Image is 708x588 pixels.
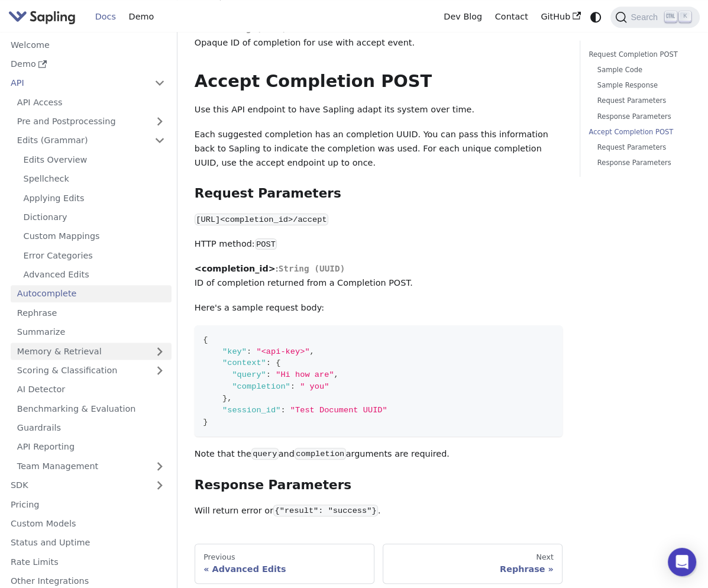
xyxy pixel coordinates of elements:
a: Dev Blog [437,8,488,26]
button: Collapse sidebar category 'API' [148,75,172,92]
nav: Docs pages [195,544,562,584]
a: Edits (Grammar) [11,132,172,149]
span: Search [627,12,665,22]
a: NextRephrase [383,544,562,584]
a: Rate Limits [4,553,172,570]
span: "key" [222,347,247,356]
span: { [276,358,280,367]
span: } [222,394,227,403]
div: Previous [203,553,365,562]
code: {"result": "success"} [273,505,378,516]
p: : Opaque ID of completion for use with accept event. [195,22,562,50]
span: String (UUID) [279,264,345,273]
a: Custom Models [4,515,172,532]
strong: hash [195,24,218,33]
a: Sapling.ai [8,8,80,25]
button: Switch between dark and light mode (currently system mode) [587,8,604,25]
p: Here's a sample request body: [195,301,562,315]
button: Expand sidebar category 'SDK' [148,477,172,494]
span: : [280,406,285,415]
a: Applying Edits [17,189,172,206]
a: Summarize [11,324,172,341]
span: "Test Document UUID" [290,406,387,415]
h2: Accept Completion POST [195,71,562,92]
p: HTTP method: [195,237,562,251]
img: Sapling.ai [8,8,76,25]
div: Advanced Edits [203,564,365,574]
a: Response Parameters [597,157,683,169]
span: "query" [232,370,266,379]
p: : ID of completion returned from a Completion POST. [195,262,562,290]
a: Request Parameters [597,95,683,106]
span: } [203,418,208,427]
a: Accept Completion POST [589,127,687,138]
code: query [251,448,279,460]
span: "session_id" [222,406,280,415]
a: Dictionary [17,209,172,226]
a: Custom Mappings [17,228,172,245]
a: Rephrase [11,304,172,321]
div: Next [392,553,554,562]
a: Response Parameters [597,111,683,122]
code: POST [255,238,277,250]
div: Rephrase [392,564,554,574]
a: GitHub [534,8,587,26]
a: Memory & Retrieval [11,343,172,360]
code: [URL]<completion_id>/accept [195,214,328,225]
a: PreviousAdvanced Edits [195,544,374,584]
kbd: K [679,11,691,22]
span: "context" [222,358,266,367]
span: , [334,370,338,379]
a: Edits Overview [17,151,172,168]
span: : [290,382,295,391]
span: : [266,370,271,379]
span: { [203,335,208,344]
div: Open Intercom Messenger [668,548,696,576]
a: Team Management [11,457,172,474]
span: , [227,394,232,403]
p: Use this API endpoint to have Sapling adapt its system over time. [195,103,562,117]
a: Advanced Edits [17,266,172,283]
a: API Reporting [11,438,172,455]
a: Status and Uptime [4,534,172,551]
a: Guardrails [11,419,172,437]
p: Each suggested completion has an completion UUID. You can pass this information back to Sapling t... [195,128,562,170]
p: Will return error or . [195,504,562,518]
span: , [310,347,315,356]
a: Autocomplete [11,285,172,302]
a: Docs [89,8,122,26]
h3: Request Parameters [195,186,562,202]
h3: Response Parameters [195,477,562,493]
button: Search (Ctrl+K) [610,7,699,28]
a: Demo [4,56,172,73]
span: "<api-key>" [256,347,309,356]
span: : [247,347,251,356]
strong: <completion_id> [195,264,276,273]
code: completion [295,448,346,460]
span: "completion" [232,382,290,391]
span: " you" [300,382,329,391]
span: "Hi how are" [276,370,334,379]
a: Benchmarking & Evaluation [11,400,172,417]
a: Request Completion POST [589,49,687,60]
a: Pricing [4,496,172,513]
a: AI Detector [11,381,172,398]
span: String (UUID) [220,24,287,33]
a: Sample Response [597,80,683,91]
a: Demo [122,8,160,26]
a: Contact [489,8,535,26]
a: Request Parameters [597,142,683,153]
a: Scoring & Classification [11,362,172,379]
a: API Access [11,93,172,111]
a: Sample Code [597,64,683,76]
p: Note that the and arguments are required. [195,447,562,461]
a: Welcome [4,36,172,53]
a: SDK [4,477,148,494]
a: Error Categories [17,247,172,264]
a: Spellcheck [17,170,172,188]
a: API [4,75,148,92]
span: : [266,358,271,367]
a: Pre and Postprocessing [11,113,172,130]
